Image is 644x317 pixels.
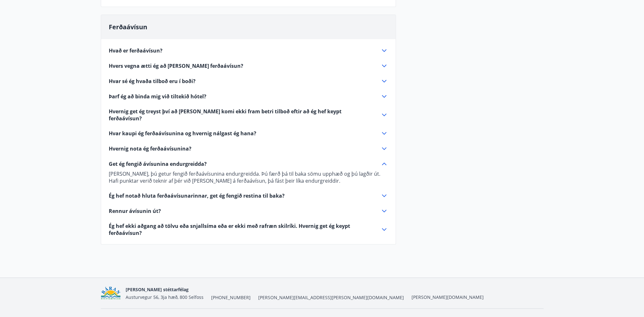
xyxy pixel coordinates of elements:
span: [PHONE_NUMBER] [211,294,251,301]
span: Hvernig nota ég ferðaávísunina? [109,145,191,152]
span: Hvar sé ég hvaða tilboð eru í boði? [109,78,196,85]
div: Hvar sé ég hvaða tilboð eru í boði? [109,77,388,85]
div: Hvernig get ég treyst því að [PERSON_NAME] komi ekki fram betri tilboð eftir að ég hef keypt ferð... [109,108,388,122]
span: Ég hef ekki aðgang að tölvu eða snjallsíma eða er ekki með rafræn skilríki. Hvernig get ég keypt ... [109,222,373,236]
span: Hvar kaupi ég ferðaávísunina og hvernig nálgast ég hana? [109,130,256,137]
div: Þarf ég að binda mig við tiltekið hótel? [109,93,388,100]
span: Get ég fengið ávísunina endurgreidda? [109,160,207,167]
div: Rennur ávísunin út? [109,207,388,215]
div: Ég hef notað hluta ferðaávísunarinnar, get ég fengið restina til baka? [109,192,388,200]
div: Hvernig nota ég ferðaávísunina? [109,145,388,152]
div: Hvað er ferðaávísun? [109,47,388,54]
span: Hvernig get ég treyst því að [PERSON_NAME] komi ekki fram betri tilboð eftir að ég hef keypt ferð... [109,108,373,122]
span: Hvers vegna ætti ég að [PERSON_NAME] ferðaávísun? [109,62,243,69]
div: Ég hef ekki aðgang að tölvu eða snjallsíma eða er ekki með rafræn skilríki. Hvernig get ég keypt ... [109,222,388,236]
div: Get ég fengið ávísunina endurgreidda? [109,168,388,184]
span: Þarf ég að binda mig við tiltekið hótel? [109,93,206,100]
span: Austurvegur 56, 3ja hæð, 800 Selfoss [126,294,204,300]
div: Hvar kaupi ég ferðaávísunina og hvernig nálgast ég hana? [109,130,388,137]
span: Hvað er ferðaávísun? [109,47,163,54]
span: [PERSON_NAME][EMAIL_ADDRESS][PERSON_NAME][DOMAIN_NAME] [258,294,404,301]
img: Bz2lGXKH3FXEIQKvoQ8VL0Fr0uCiWgfgA3I6fSs8.png [101,286,121,300]
a: [PERSON_NAME][DOMAIN_NAME] [412,294,484,300]
span: Ferðaávísun [109,23,147,31]
p: [PERSON_NAME], þú getur fengið ferðaávísunina endurgreidda. Þú færð þá til baka sömu upphæð og þú... [109,170,388,184]
span: [PERSON_NAME] stéttarfélag [126,286,189,292]
div: Get ég fengið ávísunina endurgreidda? [109,160,388,168]
span: Rennur ávísunin út? [109,208,161,215]
div: Hvers vegna ætti ég að [PERSON_NAME] ferðaávísun? [109,62,388,70]
span: Ég hef notað hluta ferðaávísunarinnar, get ég fengið restina til baka? [109,192,285,199]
